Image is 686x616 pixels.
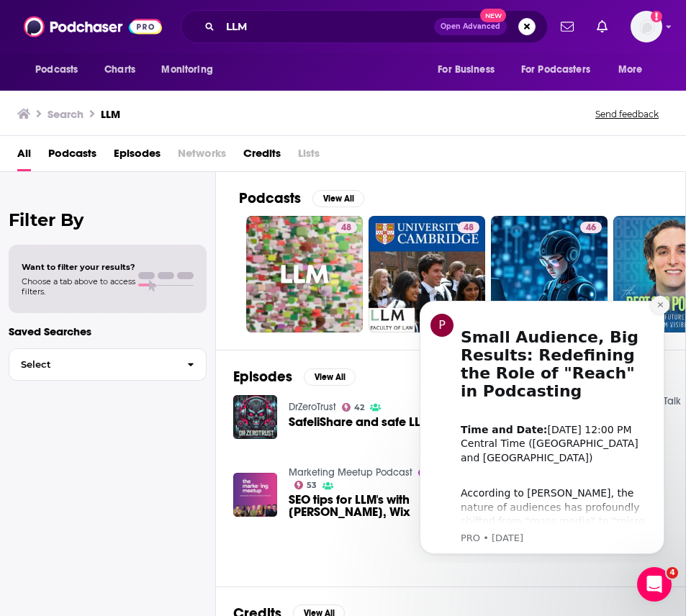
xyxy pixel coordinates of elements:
[239,189,301,207] h2: Podcasts
[464,221,474,235] span: 48
[631,11,662,42] img: User Profile
[586,221,596,235] span: 46
[233,368,292,386] h2: Episodes
[246,216,363,332] a: 48
[35,60,78,80] span: Podcasts
[438,60,495,80] span: For Business
[114,142,161,171] a: Episodes
[521,60,590,80] span: For Podcasters
[151,56,231,83] button: open menu
[294,481,317,489] a: 53
[434,18,507,35] button: Open AdvancedNew
[9,348,207,381] button: Select
[618,60,643,80] span: More
[631,11,662,42] span: Logged in as AnthonyLam
[25,56,96,83] button: open menu
[335,222,357,233] a: 48
[17,142,31,171] a: All
[233,395,277,439] img: SafeliShare and safe LLM's
[289,401,336,413] a: DrZeroTrust
[181,10,548,43] div: Search podcasts, credits, & more...
[298,142,320,171] span: Lists
[233,368,356,386] a: EpisodesView All
[289,494,453,518] a: SEO tips for LLM's with Crystal Carter, Wix
[9,209,207,230] h2: Filter By
[342,403,365,412] a: 42
[480,9,506,22] span: New
[307,482,317,489] span: 53
[9,360,176,369] span: Select
[9,325,207,338] p: Saved Searches
[220,15,434,38] input: Search podcasts, credits, & more...
[233,473,277,517] img: SEO tips for LLM's with Crystal Carter, Wix
[591,108,663,120] button: Send feedback
[48,107,84,121] h3: Search
[312,190,364,207] button: View All
[354,404,364,411] span: 42
[555,14,579,39] a: Show notifications dropdown
[101,107,120,121] h3: LLM
[637,567,672,602] iframe: Intercom live chat
[491,216,608,332] a: 46
[22,276,135,296] span: Choose a tab above to access filters.
[341,221,351,235] span: 48
[22,262,135,272] span: Want to filter your results?
[580,222,602,233] a: 46
[667,567,678,579] span: 4
[428,56,513,83] button: open menu
[289,466,412,479] a: Marketing Meetup Podcast
[441,23,500,30] span: Open Advanced
[289,494,453,518] span: SEO tips for LLM's with [PERSON_NAME], Wix
[651,11,662,22] svg: Add a profile image
[398,288,686,563] iframe: Intercom notifications message
[178,142,226,171] span: Networks
[369,216,485,332] a: 48
[161,60,212,80] span: Monitoring
[512,56,611,83] button: open menu
[304,368,356,386] button: View All
[458,222,479,233] a: 48
[48,142,96,171] a: Podcasts
[24,13,162,40] img: Podchaser - Follow, Share and Rate Podcasts
[239,189,364,207] a: PodcastsView All
[104,60,135,80] span: Charts
[631,11,662,42] button: Show profile menu
[591,14,613,39] a: Show notifications dropdown
[243,142,281,171] a: Credits
[608,56,661,83] button: open menu
[95,56,144,83] a: Charts
[289,416,438,428] a: SafeliShare and safe LLM's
